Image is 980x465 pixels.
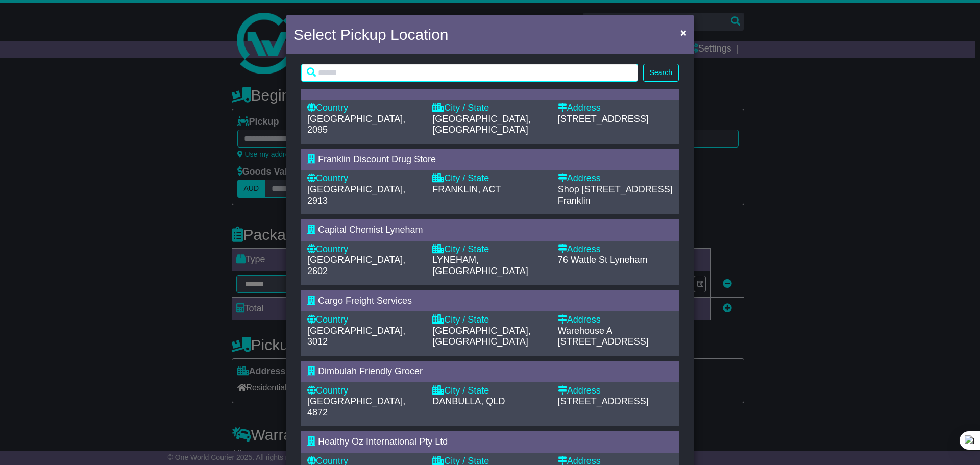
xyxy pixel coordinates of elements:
div: Country [307,103,422,114]
span: [GEOGRAPHIC_DATA], [GEOGRAPHIC_DATA] [432,114,530,135]
span: 76 Wattle St [558,255,607,265]
span: [GEOGRAPHIC_DATA], 2913 [307,184,405,206]
span: [STREET_ADDRESS] [558,396,649,406]
div: City / State [432,103,547,114]
div: Address [558,314,673,326]
span: [GEOGRAPHIC_DATA], [GEOGRAPHIC_DATA] [432,326,530,347]
span: [GEOGRAPHIC_DATA], 2095 [307,114,405,135]
div: City / State [432,385,547,397]
span: [STREET_ADDRESS] [558,336,649,347]
span: Cargo Freight Services [318,296,412,306]
div: Address [558,385,673,397]
span: × [680,27,687,38]
span: [STREET_ADDRESS] [558,114,649,124]
div: Country [307,244,422,255]
div: Address [558,173,673,184]
span: Franklin [558,195,591,206]
div: City / State [432,244,547,255]
h4: Select Pickup Location [293,23,449,46]
div: Address [558,103,673,114]
div: Country [307,385,422,397]
span: FRANKLIN, ACT [432,184,501,194]
div: City / State [432,314,547,326]
div: Country [307,173,422,184]
span: DANBULLA, QLD [432,396,505,406]
span: Dimbulah Friendly Grocer [318,366,423,376]
span: LYNEHAM, [GEOGRAPHIC_DATA] [432,255,528,276]
div: Address [558,244,673,255]
span: Shop [STREET_ADDRESS] [558,184,673,194]
span: Capital Chemist Lyneham [318,225,423,235]
span: Franklin Discount Drug Store [318,154,436,164]
span: Healthy Oz International Pty Ltd [318,436,448,447]
span: [GEOGRAPHIC_DATA], 4872 [307,396,405,418]
span: [GEOGRAPHIC_DATA], 2602 [307,255,405,276]
button: Search [643,64,679,82]
span: Warehouse A [558,326,612,336]
button: Close [675,22,692,43]
div: City / State [432,173,547,184]
span: Lyneham [610,255,647,265]
div: Country [307,314,422,326]
span: [GEOGRAPHIC_DATA], 3012 [307,326,405,347]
